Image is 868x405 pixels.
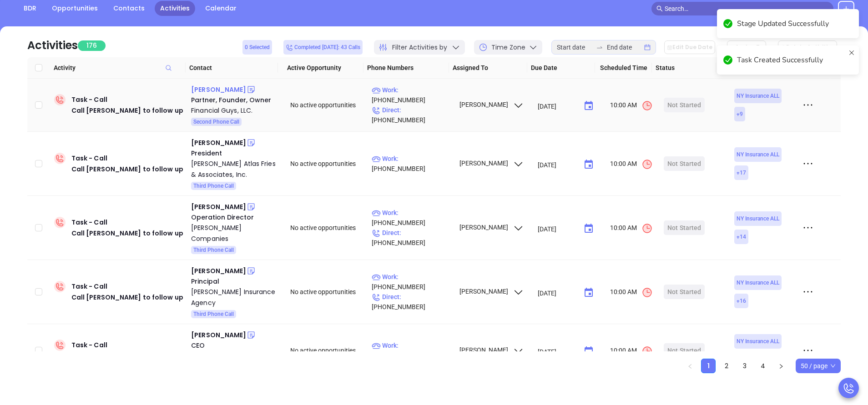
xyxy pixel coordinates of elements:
li: Next Page [774,359,788,373]
li: Previous Page [683,359,697,373]
th: Active Opportunity [278,57,363,79]
div: Stage Updated Successfully [737,18,853,29]
p: [PHONE_NUMBER] [372,208,451,228]
p: [PHONE_NUMBER] [372,154,451,174]
span: Direct : [372,229,401,236]
div: Operation Director [191,212,278,222]
input: Search… [665,4,828,14]
span: Completed [DATE]: 43 Calls [286,42,360,52]
div: CEO [191,340,278,350]
div: Not Started [667,343,701,358]
span: Second Phone Call [193,117,239,127]
span: Third Phone Call [193,309,234,319]
span: [PERSON_NAME] [458,346,524,354]
span: Third Phone Call [193,181,234,191]
input: MM/DD/YYYY [538,288,576,297]
span: NY Insurance ALL [737,214,779,224]
div: [PERSON_NAME] [191,201,246,212]
div: Task - Call [71,340,183,361]
div: No active opportunities [290,159,364,169]
span: left [687,364,693,369]
div: Page Size [796,359,841,373]
span: [PERSON_NAME] [458,160,524,167]
a: Opportunities [46,1,103,16]
input: End date [607,42,642,52]
div: Partner, Founder, Owner [191,95,278,105]
span: + 9 [737,109,743,119]
a: BDR [18,1,42,16]
div: Activities [27,37,78,54]
span: right [778,364,784,369]
div: Task - Call [71,153,183,175]
span: Time Zone [491,43,525,52]
span: Direct : [372,106,401,114]
th: Status [652,57,716,79]
span: Work : [372,209,399,216]
input: Start date [557,42,592,52]
span: 10:00 AM [610,159,653,170]
div: [PERSON_NAME] [191,330,246,340]
p: [PHONE_NUMBER] [372,105,451,125]
span: Direct : [372,293,401,300]
span: [PERSON_NAME] [458,224,524,231]
span: 10:00 AM [610,100,653,111]
span: 176 [78,40,106,51]
a: Calendar [200,1,242,16]
input: MM/DD/YYYY [538,347,576,356]
a: [PERSON_NAME] Atlas Fries & Associates, Inc. [191,158,278,180]
div: No active opportunities [290,345,364,355]
div: Call [PERSON_NAME] to follow up [71,105,183,116]
span: [PERSON_NAME] [458,288,524,295]
a: Contacts [108,1,150,16]
div: Financial Guys, LLC. [191,105,278,116]
div: Call [PERSON_NAME] to follow up [71,164,183,175]
th: Scheduled Time [595,57,652,79]
div: [PERSON_NAME] [191,84,246,95]
div: Principal [191,276,278,286]
div: [PERSON_NAME] Companies [191,222,278,244]
span: + 14 [737,232,746,242]
input: MM/DD/YYYY [538,224,576,233]
span: Third Phone Call [193,245,234,255]
div: Not Started [667,220,701,235]
a: Activities [155,1,195,16]
span: Work : [372,155,399,162]
div: No active opportunities [290,287,364,297]
div: Not Started [667,285,701,299]
button: Edit Due Date [664,40,715,54]
th: Assigned To [449,57,527,79]
div: President [191,148,278,158]
span: + 16 [737,296,746,306]
p: [PHONE_NUMBER] [372,272,451,292]
span: swap-right [596,44,603,51]
div: [PERSON_NAME] [191,265,246,276]
div: Not Started [667,156,701,171]
p: [PHONE_NUMBER] [372,340,451,360]
span: NY Insurance ALL [737,91,779,101]
span: NY Insurance ALL [737,278,779,288]
span: Filter Activities by [392,43,447,52]
span: to [596,44,603,51]
a: 4 [756,359,770,373]
span: Work : [372,86,399,94]
div: Call [PERSON_NAME] to follow up [71,292,183,303]
li: 1 [701,359,716,373]
a: [PERSON_NAME] Insurance Agency [191,286,278,308]
th: Due Date [527,57,595,79]
button: Choose date, selected date is Sep 19, 2025 [580,342,598,360]
div: No active opportunities [290,100,364,110]
div: Call [PERSON_NAME] to follow up [71,228,183,239]
input: MM/DD/YYYY [538,160,576,169]
a: Global Coverage, Inc. [191,350,278,361]
th: Phone Numbers [363,57,449,79]
div: Task - Call [71,217,183,239]
span: [PERSON_NAME] [458,101,524,108]
span: 10:00 AM [610,287,653,298]
div: Not Started [667,98,701,112]
p: [PHONE_NUMBER] [372,292,451,312]
div: [PERSON_NAME] [191,137,246,148]
div: Call [PERSON_NAME] to follow up [71,350,183,361]
div: Task - Call [71,281,183,303]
